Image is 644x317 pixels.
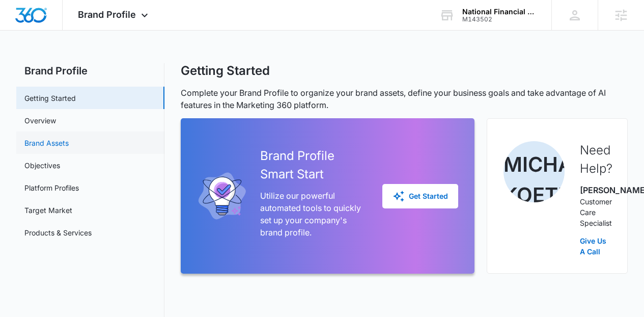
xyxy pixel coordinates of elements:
p: [PERSON_NAME] [580,184,611,196]
div: Get Started [393,190,448,202]
div: account name [462,8,537,16]
a: Platform Profiles [24,182,79,193]
h1: Getting Started [181,63,270,78]
p: Complete your Brand Profile to organize your brand assets, define your business goals and take ad... [181,87,628,111]
span: Brand Profile [78,9,136,20]
h2: Brand Profile [16,63,164,78]
div: account id [462,16,537,23]
button: Get Started [382,184,458,208]
a: Getting Started [24,93,76,103]
h2: Need Help? [580,141,611,178]
p: Customer Care Specialist [580,196,611,228]
a: Objectives [24,160,60,171]
a: Overview [24,115,56,126]
img: Michael Koethe [503,141,565,202]
a: Target Market [24,205,72,216]
a: Products & Services [24,227,92,238]
h2: Brand Profile Smart Start [260,147,367,183]
p: Utilize our powerful automated tools to quickly set up your company's brand profile. [260,190,367,239]
a: Brand Assets [24,138,69,148]
a: Give Us A Call [580,235,611,257]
